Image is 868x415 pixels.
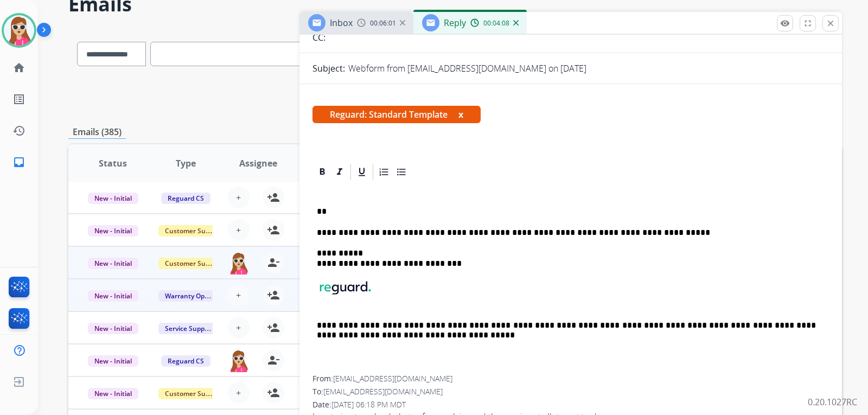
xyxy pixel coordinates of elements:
div: Bullet List [393,164,410,180]
div: Italic [331,164,348,180]
span: + [236,224,241,237]
span: New - Initial [88,290,138,302]
mat-icon: person_add [267,321,280,334]
mat-icon: person_add [267,224,280,237]
span: Reguard CS [161,355,210,367]
img: agent-avatar [228,252,250,274]
button: x [458,108,463,121]
span: New - Initial [88,258,138,269]
span: New - Initial [88,225,138,237]
mat-icon: person_add [267,386,280,399]
button: + [228,382,250,404]
span: 00:04:08 [483,19,509,28]
mat-icon: person_remove [267,354,280,367]
span: Reguard: Standard Template [312,106,481,123]
mat-icon: person_remove [267,256,280,269]
div: From: [312,373,829,384]
span: Customer Support [158,225,229,237]
span: Warranty Ops [158,290,214,302]
span: [EMAIL_ADDRESS][DOMAIN_NAME] [323,386,443,397]
span: + [236,289,241,302]
mat-icon: person_add [267,191,280,204]
button: + [228,317,250,339]
div: Bold [314,164,330,180]
span: Inbox [330,17,353,29]
span: + [236,386,241,399]
div: To: [312,386,829,397]
span: [EMAIL_ADDRESS][DOMAIN_NAME] [333,373,452,384]
mat-icon: fullscreen [803,18,813,28]
span: Status [99,157,127,170]
p: Webform from [EMAIL_ADDRESS][DOMAIN_NAME] on [DATE] [348,62,586,75]
span: 00:06:01 [370,19,396,28]
span: Type [176,157,196,170]
p: CC: [312,31,325,44]
div: Underline [354,164,370,180]
p: Subject: [312,62,345,75]
button: + [228,219,250,241]
span: Assignee [239,157,277,170]
div: Date: [312,399,829,410]
mat-icon: list_alt [12,93,25,106]
span: Reply [444,17,466,29]
span: Customer Support [158,388,229,399]
mat-icon: close [826,18,835,28]
span: Reguard CS [161,193,210,204]
mat-icon: home [12,61,25,74]
div: Ordered List [376,164,392,180]
p: Emails (385) [68,125,126,139]
button: + [228,284,250,306]
mat-icon: inbox [12,156,25,169]
img: avatar [4,15,34,46]
span: Service Support [158,323,220,334]
span: New - Initial [88,388,138,399]
span: + [236,321,241,334]
p: 0.20.1027RC [808,395,857,408]
span: Customer Support [158,258,229,269]
button: + [228,187,250,208]
mat-icon: history [12,124,25,137]
mat-icon: remove_red_eye [780,18,790,28]
span: + [236,191,241,204]
span: New - Initial [88,323,138,334]
span: New - Initial [88,193,138,204]
mat-icon: person_add [267,289,280,302]
span: New - Initial [88,355,138,367]
span: [DATE] 06:18 PM MDT [331,399,406,410]
img: agent-avatar [228,349,250,372]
